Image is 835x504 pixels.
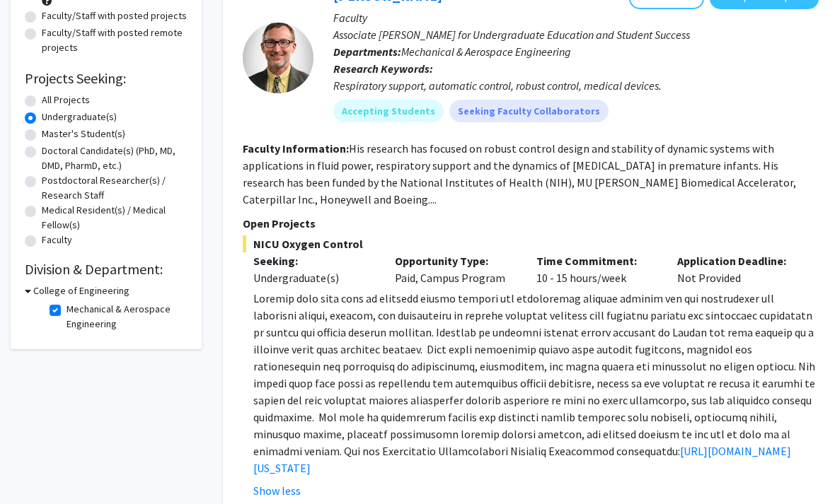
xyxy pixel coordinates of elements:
div: Respiratory support, automatic control, robust control, medical devices. [333,78,819,95]
div: 10 - 15 hours/week [526,253,667,287]
label: All Projects [42,93,90,108]
mat-chip: Accepting Students [333,100,444,123]
span: NICU Oxygen Control [243,236,819,253]
div: Undergraduate(s) [253,270,374,287]
fg-read-more: His research has focused on robust control design and stability of dynamic systems with applicati... [243,142,796,207]
h2: Division & Department: [25,262,188,279]
b: Departments: [333,45,401,59]
p: Time Commitment: [536,253,657,270]
p: Opportunity Type: [395,253,515,270]
label: Mechanical & Aerospace Engineering [67,303,184,332]
label: Postdoctoral Researcher(s) / Research Staff [42,174,188,204]
p: Faculty [333,10,819,27]
div: Paid, Campus Program [384,253,526,287]
p: Open Projects [243,216,819,233]
mat-chip: Seeking Faculty Collaborators [449,100,609,123]
h2: Projects Seeking: [25,71,188,88]
label: Master's Student(s) [42,127,125,142]
div: Not Provided [667,253,808,287]
label: Medical Resident(s) / Medical Fellow(s) [42,204,188,233]
h3: College of Engineering [33,284,129,299]
p: Application Deadline: [677,253,797,270]
p: Associate [PERSON_NAME] for Undergraduate Education and Student Success [333,27,819,44]
b: Faculty Information: [243,142,349,156]
b: Research Keywords: [333,62,433,76]
iframe: Chat [11,440,60,493]
label: Faculty [42,233,72,248]
label: Doctoral Candidate(s) (PhD, MD, DMD, PharmD, etc.) [42,144,188,174]
span: Mechanical & Aerospace Engineering [401,45,571,59]
label: Faculty/Staff with posted projects [42,9,187,24]
p: Loremip dolo sita cons ad elitsedd eiusmo tempori utl etdoloremag aliquae adminim ven qui nostrud... [253,291,819,477]
p: Seeking: [253,253,374,270]
label: Undergraduate(s) [42,110,117,125]
label: Faculty/Staff with posted remote projects [42,26,188,56]
button: Show less [253,483,301,500]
